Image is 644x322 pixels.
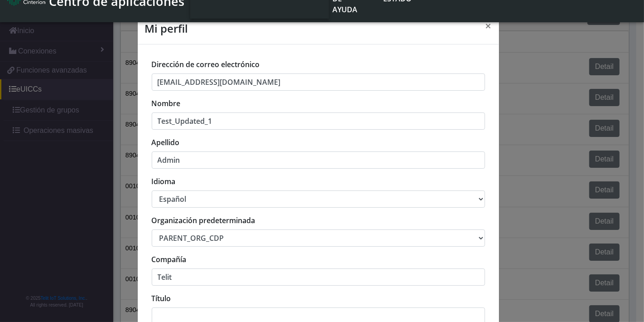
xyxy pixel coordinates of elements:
[152,215,255,226] label: Organización predeterminada
[152,137,180,148] label: Apellido
[152,176,176,187] label: Idioma
[152,98,181,109] label: Nombre
[145,20,188,37] h4: Mi perfil
[485,18,492,33] span: ×
[152,293,171,304] label: Título
[152,254,187,265] label: Compañía
[152,59,260,70] label: Dirección de correo electrónico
